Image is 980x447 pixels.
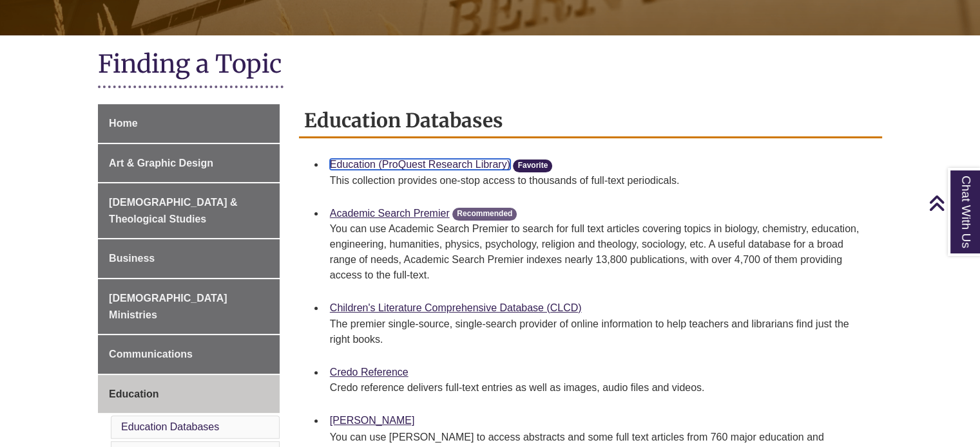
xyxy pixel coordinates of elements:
span: Education [109,388,159,399]
a: [DEMOGRAPHIC_DATA] & Theological Studies [98,183,280,238]
p: You can use Academic Search Premier to search for full text articles covering topics in biology, ... [330,221,872,283]
a: Academic Search Premier [330,208,450,219]
a: Art & Graphic Design [98,144,280,183]
a: [DEMOGRAPHIC_DATA] Ministries [98,279,280,334]
a: Education (ProQuest Research Library) [330,159,510,170]
span: [DEMOGRAPHIC_DATA] & Theological Studies [109,197,237,224]
h2: Education Databases [299,104,882,138]
a: Home [98,104,280,143]
a: Children's Literature Comprehensive Database (CLCD) [330,302,582,313]
a: Credo Reference [330,367,408,378]
span: Home [109,118,137,129]
p: This collection provides one-stop access to thousands of full-text periodicals. [330,173,872,188]
p: Credo reference delivers full-text entries as well as images, audio files and videos. [330,380,872,396]
span: Art & Graphic Design [109,158,213,169]
a: Education Databases [121,421,219,432]
a: Communications [98,335,280,374]
a: [PERSON_NAME] [330,415,415,426]
span: Communications [109,349,193,360]
a: Back to Top [928,194,977,212]
h1: Finding a Topic [98,48,882,82]
span: Business [109,253,155,264]
span: Favorite [513,160,552,172]
a: Education [98,375,280,414]
a: Business [98,239,280,278]
span: [DEMOGRAPHIC_DATA] Ministries [109,293,227,320]
p: The premier single-source, single-search provider of online information to help teachers and libr... [330,316,872,347]
span: Recommended [452,208,517,221]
